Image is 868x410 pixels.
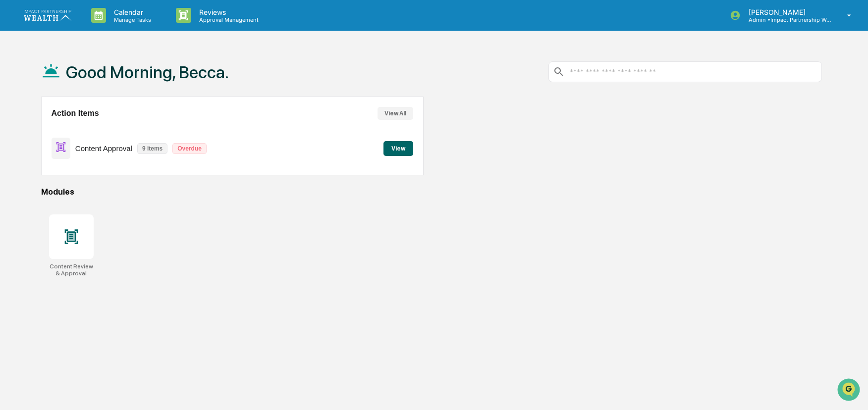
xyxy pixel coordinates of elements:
a: 🔎Data Lookup [6,140,66,157]
a: 🗄️Attestations [68,121,127,139]
h2: Action Items [52,109,99,118]
p: Calendar [106,8,156,16]
a: View [383,143,413,153]
div: 🖐️ [10,126,18,134]
span: Attestations [82,125,123,135]
p: Manage Tasks [106,16,156,23]
button: Start new chat [168,79,180,91]
p: Approval Management [191,16,264,23]
span: Pylon [99,168,120,175]
a: Powered byPylon [70,167,120,175]
p: Reviews [191,8,264,16]
p: 9 items [137,143,167,154]
p: [PERSON_NAME] [741,8,833,16]
div: 🔎 [10,145,18,153]
div: Content Review & Approval [49,263,94,277]
div: Start new chat [34,76,163,86]
img: 1746055101610-c473b297-6a78-478c-a979-82029cc54cd1 [10,76,28,94]
div: 🗄️ [72,126,80,134]
span: Preclearance [20,125,64,135]
div: Modules [41,187,822,197]
div: We're available if you need us! [34,86,125,94]
p: How can we help? [10,21,180,37]
img: logo [24,10,71,20]
p: Admin • Impact Partnership Wealth [741,16,833,23]
button: View [383,141,413,156]
h1: Good Morning, Becca. [66,62,229,82]
input: Clear [26,45,163,55]
p: Overdue [172,143,207,154]
button: View All [378,107,413,120]
p: Content Approval [75,144,132,153]
iframe: Open customer support [836,377,863,404]
span: Data Lookup [20,144,62,154]
a: 🖐️Preclearance [6,121,68,139]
